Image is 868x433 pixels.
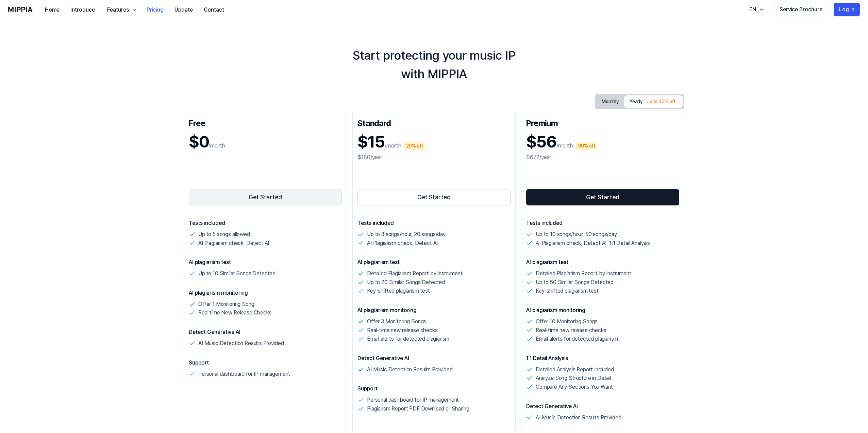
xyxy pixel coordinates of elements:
[357,117,511,128] div: Standard
[189,117,342,128] div: Free
[404,142,425,150] div: 20% off
[189,289,342,297] p: AI plagiarism monitoring
[208,142,225,150] p: /month
[536,326,606,335] p: Real-time new release checks
[536,413,621,422] p: AI Music Detection Results Provided
[189,219,342,227] p: Tests included
[536,335,618,343] p: Email alerts for detected plagiarism
[526,188,679,207] a: Get Started
[198,370,290,378] p: Personal dashboard for IP management
[526,153,679,161] div: $672/year
[367,239,438,248] p: AI Plagiarism check, Detect AI
[536,287,599,295] p: Key-shifted plagiarism test
[357,385,511,393] p: Support
[189,328,342,336] p: Detect Generative AI
[357,258,511,266] p: AI plagiarism test
[367,278,445,287] p: Up to 20 Similar Songs Detected
[198,339,284,348] p: AI Music Detection Results Provided
[357,188,511,207] a: Get Started
[556,142,573,150] p: /month
[526,189,679,205] button: Get Started
[536,269,631,278] p: Detailed Plagiarism Report by Instrument
[536,230,617,239] p: Up to 10 songs/hour, 50 songs/day
[526,117,679,128] div: Premium
[742,3,768,16] button: EN
[367,230,446,239] p: Up to 3 songs/hour, 20 songs/day
[367,317,426,326] p: Offer 3 Monitoring Songs
[141,0,169,19] a: Pricing
[141,3,169,17] button: Pricing
[748,5,757,14] div: EN
[526,306,679,314] p: AI plagiarism monitoring
[189,130,208,153] h1: $0
[198,269,276,278] p: Up to 10 Similar Songs Detected
[189,188,342,207] a: Get Started
[169,0,198,19] a: Update
[367,269,463,278] p: Detailed Plagiarism Report by Instrument
[367,326,438,335] p: Real-time new release checks
[367,365,452,374] p: AI Music Detection Results Provided
[357,130,385,153] h1: $15
[357,189,511,205] button: Get Started
[198,230,250,239] p: Up to 5 songs allowed
[367,335,449,343] p: Email alerts for detected plagiarism
[189,258,342,266] p: AI plagiarism test
[8,7,33,12] img: logo
[834,3,860,16] button: Log in
[526,402,679,411] p: Detect Generative AI
[536,374,611,383] p: Analyze Song Structure in Detail
[357,306,511,314] p: AI plagiarism monitoring
[367,287,430,295] p: Key-shifted plagiarism test
[367,404,469,413] p: Plagiarism Report PDF Download or Sharing
[367,396,459,404] p: Personal dashboard for IP management
[526,258,679,266] p: AI plagiarism test
[526,219,679,227] p: Tests included
[198,300,254,309] p: Offer 1 Monitoring Song
[65,3,100,17] button: Introduce
[596,96,624,107] button: Monthly
[576,142,597,150] div: 30% off
[536,239,650,248] p: AI Plagiarism check, Detect AI, 1:1 Detail Analysis
[357,219,511,227] p: Tests included
[536,317,598,326] p: Offer 10 Monitoring Songs
[526,130,556,153] h1: $56
[100,3,141,17] button: Features
[536,383,613,391] p: Compare Any Sections You Want
[645,98,678,106] div: Up to 30% off
[198,308,272,317] p: Real time New Release Checks
[169,3,198,17] button: Update
[526,354,679,362] p: 1:1 Detail Analysis
[106,6,130,14] div: Features
[536,365,614,374] p: Detailed Analysis Report Included
[198,3,230,17] button: Contact
[357,354,511,362] p: Detect Generative AI
[39,3,65,17] button: Home
[189,189,342,205] button: Get Started
[198,239,269,248] p: AI Plagiarism check, Detect AI
[624,95,683,108] button: Yearly
[536,278,614,287] p: Up to 50 Similar Songs Detected
[189,359,342,367] p: Support
[774,3,828,16] button: Service Brochure
[385,142,401,150] p: /month
[357,153,511,161] div: $180/year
